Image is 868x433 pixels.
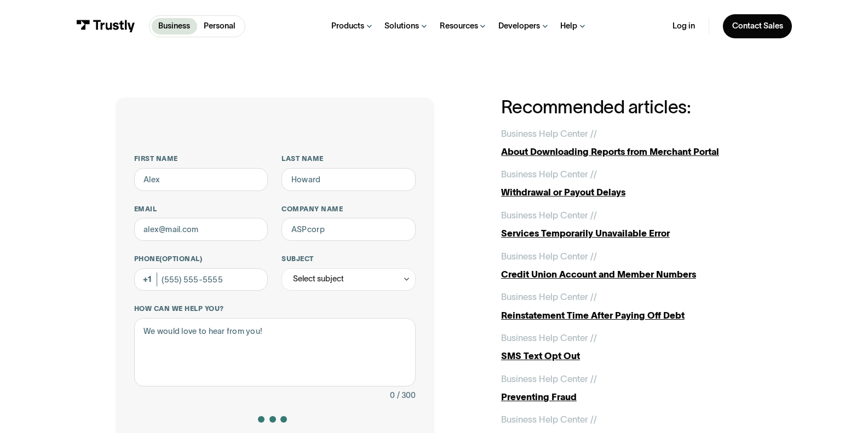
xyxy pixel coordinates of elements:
a: Business [152,18,197,34]
label: Company name [281,205,416,214]
div: Business Help Center / [501,290,594,304]
div: Preventing Fraud [501,390,752,404]
div: Business Help Center / [501,250,594,263]
div: Business Help Center / [501,168,594,181]
div: Select subject [293,272,344,286]
div: / [594,331,597,345]
div: / [594,209,597,222]
div: Products [331,21,364,31]
label: Email [134,205,268,214]
p: Business [158,20,190,32]
a: Business Help Center //About Downloading Reports from Merchant Portal [501,127,752,159]
img: Trustly Logo [76,20,135,32]
div: Services Temporarily Unavailable Error [501,227,752,240]
div: / [594,250,597,263]
div: Business Help Center / [501,209,594,222]
a: Business Help Center //Preventing Fraud [501,372,752,404]
label: First name [134,154,268,164]
div: / [594,168,597,181]
a: Contact Sales [723,14,792,38]
div: / [594,290,597,304]
a: Business Help Center //SMS Text Opt Out [501,331,752,363]
div: Business Help Center / [501,127,594,141]
div: Credit Union Account and Member Numbers [501,268,752,281]
label: Phone [134,255,268,264]
a: Business Help Center //Withdrawal or Payout Delays [501,168,752,199]
input: Alex [134,168,268,191]
div: Contact Sales [732,21,783,31]
input: alex@mail.com [134,218,268,241]
input: ASPcorp [281,218,416,241]
input: (555) 555-5555 [134,268,268,291]
div: Business Help Center / [501,413,594,426]
label: Subject [281,255,416,264]
div: Developers [498,21,540,31]
div: Business Help Center / [501,331,594,345]
div: 0 [390,389,395,402]
a: Business Help Center //Credit Union Account and Member Numbers [501,250,752,281]
div: Reinstatement Time After Paying Off Debt [501,309,752,322]
p: Personal [204,20,235,32]
div: Withdrawal or Payout Delays [501,186,752,199]
a: Log in [672,21,695,31]
div: Business Help Center / [501,372,594,386]
a: Personal [197,18,243,34]
a: Business Help Center //Reinstatement Time After Paying Off Debt [501,290,752,322]
div: / [594,372,597,386]
div: / [594,413,597,426]
label: Last name [281,154,416,164]
h2: Recommended articles: [501,97,752,118]
div: Help [560,21,577,31]
div: Resources [440,21,478,31]
div: About Downloading Reports from Merchant Portal [501,145,752,159]
span: (Optional) [159,255,202,262]
div: SMS Text Opt Out [501,349,752,363]
label: How can we help you? [134,304,416,314]
a: Business Help Center //Services Temporarily Unavailable Error [501,209,752,240]
div: Solutions [384,21,419,31]
input: Howard [281,168,416,191]
div: / 300 [397,389,416,402]
div: / [594,127,597,141]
